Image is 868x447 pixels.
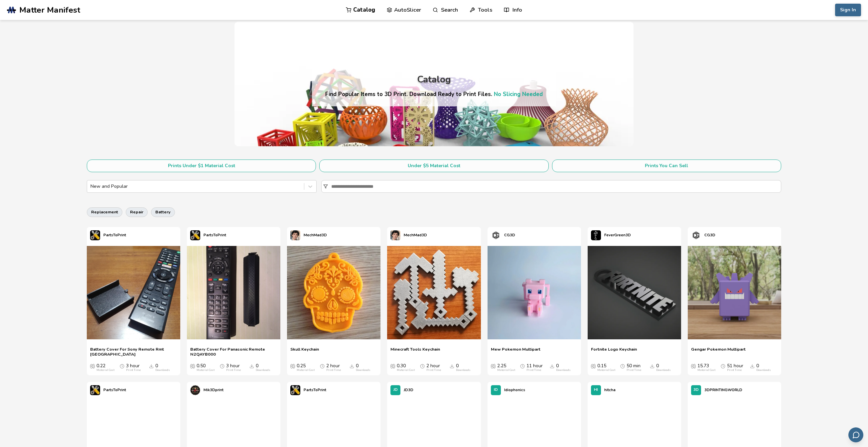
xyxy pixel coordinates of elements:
a: Battery Cover For Panasonic Remote N2QAYB000 [190,347,277,357]
span: Downloads [350,363,354,369]
img: PartsToPrint's profile [90,230,100,240]
input: New and Popular [90,184,92,189]
img: CG3D's profile [691,230,701,240]
img: MechMad3D's profile [390,230,400,240]
button: replacement [87,207,122,217]
p: Idiophonics [504,387,525,393]
button: Prints Under $1 Material Cost [87,160,316,172]
div: Downloads [456,369,471,372]
span: Fortnite Logo Keychain [591,347,637,357]
span: Matter Manifest [19,5,80,15]
span: Average Print Time [620,363,625,369]
span: JD [393,388,398,392]
a: PartsToPrint's profilePartsToPrint [187,227,229,244]
p: PartsToPrint [103,232,126,239]
button: Under $5 Material Cost [319,160,548,172]
img: PartsToPrint's profile [190,230,200,240]
p: PartsToPrint [304,387,326,393]
span: Average Cost [390,363,395,369]
div: 0.15 [597,363,615,372]
div: Downloads [656,369,671,372]
div: 3 hour [226,363,241,372]
p: PartsToPrint [103,387,126,393]
p: hitcha [604,387,616,393]
button: Sign In [835,4,861,16]
div: Material Cost [197,369,215,372]
a: PartsToPrint's profilePartsToPrint [87,227,129,244]
img: FeverGreen3D's profile [591,230,601,240]
p: MechMad3D [404,232,427,239]
p: PartsToPrint [204,232,226,239]
p: Mik3Dprint [204,387,223,393]
p: MechMad3D [304,232,327,239]
span: Average Cost [491,363,496,369]
div: Material Cost [96,369,114,372]
div: 0 [256,363,270,372]
a: Minecraft Tools Keychain [390,347,440,357]
button: battery [151,207,175,217]
div: Print Time [627,369,641,372]
span: Average Cost [190,363,195,369]
div: Downloads [756,369,771,372]
span: ID [494,388,498,392]
span: Downloads [550,363,554,369]
div: Downloads [356,369,370,372]
div: 0 [155,363,170,372]
span: Average Print Time [220,363,224,369]
span: Average Print Time [420,363,425,369]
span: Downloads [249,363,254,369]
p: CG3D [704,232,715,239]
div: Material Cost [397,369,415,372]
a: Mew Pokemon Multipart [491,347,540,357]
a: PartsToPrint's profilePartsToPrint [87,382,129,398]
div: 0.22 [96,363,114,372]
div: 2.25 [497,363,515,372]
div: 0.30 [397,363,415,372]
span: Battery Cover For Sony Remote Rmt [GEOGRAPHIC_DATA] [90,347,177,357]
span: Average Cost [90,363,95,369]
button: Prints You Can Sell [552,160,781,172]
div: 50 min [627,363,641,372]
h4: Find Popular Items to 3D Print. Download Ready to Print Files. [325,90,543,98]
img: PartsToPrint's profile [290,385,300,395]
div: 15.73 [697,363,715,372]
div: 3 hour [126,363,141,372]
div: 0.50 [197,363,215,372]
div: Material Cost [697,369,715,372]
div: Material Cost [297,369,315,372]
div: 51 hour [727,363,743,372]
a: Gengar Pokemon Multipart [691,347,746,357]
span: Average Cost [290,363,295,369]
a: MechMad3D's profileMechMad3D [287,227,330,244]
div: 0 [756,363,771,372]
p: 3DPRINTINGWORLD [704,387,742,393]
a: CG3D's profileCG3D [688,227,719,244]
span: Downloads [650,363,654,369]
div: Print Time [727,369,742,372]
img: PartsToPrint's profile [90,385,100,395]
img: CG3D's profile [491,230,501,240]
div: 2 hour [426,363,441,372]
button: repair [126,207,148,217]
a: Skull Keychain [290,347,319,357]
div: Downloads [556,369,571,372]
a: CG3D's profileCG3D [488,227,518,244]
div: Downloads [256,369,270,372]
a: PartsToPrint's profilePartsToPrint [287,382,330,398]
a: Mik3Dprint's profileMik3Dprint [187,382,227,398]
div: 0.25 [297,363,315,372]
span: Downloads [149,363,154,369]
p: CG3D [504,232,515,239]
a: FeverGreen3D's profileFeverGreen3D [588,227,634,244]
div: Print Time [126,369,141,372]
div: 11 hour [526,363,543,372]
img: MechMad3D's profile [290,230,300,240]
img: Mik3Dprint's profile [190,385,200,395]
p: FeverGreen3D [604,232,631,239]
span: Average Print Time [721,363,725,369]
p: JD3D [404,387,413,393]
